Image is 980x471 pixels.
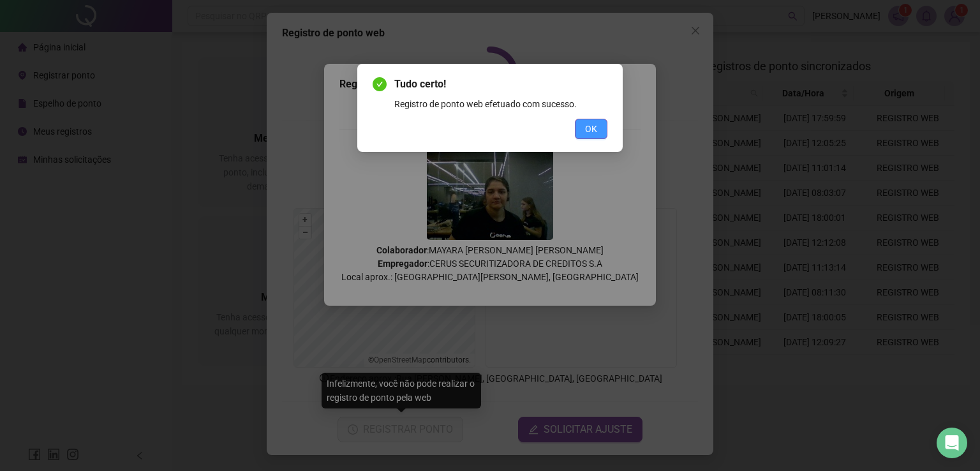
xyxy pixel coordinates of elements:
[575,119,607,139] button: OK
[394,77,607,92] span: Tudo certo!
[937,428,967,458] div: Open Intercom Messenger
[373,77,387,91] span: check-circle
[585,122,597,136] span: OK
[394,97,607,111] div: Registro de ponto web efetuado com sucesso.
